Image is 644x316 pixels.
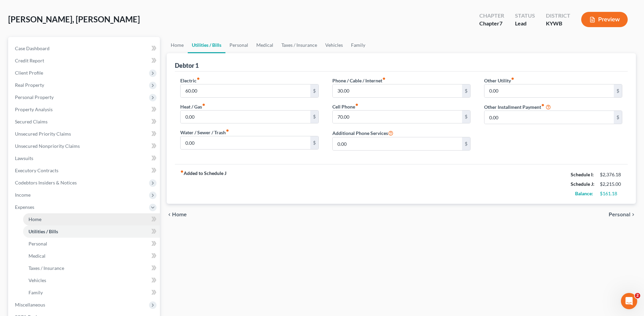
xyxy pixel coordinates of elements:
[575,191,593,196] strong: Balance:
[310,111,318,123] div: $
[252,37,277,53] a: Medical
[188,37,225,53] a: Utilities / Bills
[333,137,462,150] input: --
[484,84,614,97] input: --
[181,84,310,97] input: --
[180,103,205,110] label: Heat / Gas
[15,180,77,185] span: Codebtors Insiders & Notices
[571,181,594,187] strong: Schedule J:
[355,103,358,106] i: fiber_manual_record
[181,111,310,123] input: --
[333,111,462,123] input: --
[225,37,252,53] a: Personal
[15,192,31,198] span: Income
[15,131,71,137] span: Unsecured Priority Claims
[180,170,184,173] i: fiber_manual_record
[614,84,622,97] div: $
[10,128,160,140] a: Unsecured Priority Claims
[15,155,33,161] span: Lawsuits
[10,152,160,164] a: Lawsuits
[180,170,226,198] strong: Added to Schedule J
[277,37,321,53] a: Taxes / Insurance
[484,103,545,111] label: Other Installment Payment
[15,119,48,124] span: Secured Claims
[181,136,310,149] input: --
[15,70,43,76] span: Client Profile
[581,12,628,27] button: Preview
[484,77,514,84] label: Other Utility
[29,229,58,234] span: Utilities / Bills
[515,12,535,20] div: Status
[310,136,318,149] div: $
[23,287,160,299] a: Family
[172,212,187,217] span: Home
[462,137,470,150] div: $
[10,140,160,152] a: Unsecured Nonpriority Claims
[479,12,504,20] div: Chapter
[382,77,386,80] i: fiber_manual_record
[15,167,58,173] span: Executory Contracts
[10,42,160,55] a: Case Dashboard
[321,37,347,53] a: Vehicles
[462,111,470,123] div: $
[332,77,386,84] label: Phone / Cable / Internet
[15,58,44,63] span: Credit Report
[571,172,594,177] strong: Schedule I:
[600,171,622,178] div: $2,376.18
[23,213,160,225] a: Home
[180,129,229,136] label: Water / Sewer / Trash
[10,116,160,128] a: Secured Claims
[462,84,470,97] div: $
[621,293,637,309] iframe: Intercom live chat
[310,84,318,97] div: $
[347,37,369,53] a: Family
[10,55,160,67] a: Credit Report
[167,212,187,217] button: chevron_left Home
[29,253,45,259] span: Medical
[23,238,160,250] a: Personal
[15,45,50,51] span: Case Dashboard
[600,190,622,197] div: $161.18
[332,103,358,110] label: Cell Phone
[484,111,614,124] input: --
[609,212,636,217] button: Personal chevron_right
[226,129,229,132] i: fiber_manual_record
[167,212,172,217] i: chevron_left
[541,103,545,107] i: fiber_manual_record
[10,103,160,116] a: Property Analysis
[23,274,160,287] a: Vehicles
[23,262,160,274] a: Taxes / Insurance
[23,250,160,262] a: Medical
[511,77,514,80] i: fiber_manual_record
[29,265,64,271] span: Taxes / Insurance
[15,204,34,210] span: Expenses
[630,212,636,217] i: chevron_right
[609,212,630,217] span: Personal
[15,143,80,149] span: Unsecured Nonpriority Claims
[600,181,622,187] div: $2,215.00
[15,82,44,88] span: Real Property
[180,77,200,84] label: Electric
[202,103,205,106] i: fiber_manual_record
[15,94,54,100] span: Personal Property
[29,290,43,295] span: Family
[10,164,160,177] a: Executory Contracts
[332,129,393,137] label: Additional Phone Services
[29,277,46,283] span: Vehicles
[614,111,622,124] div: $
[479,20,504,27] div: Chapter
[333,84,462,97] input: --
[175,61,199,70] div: Debtor 1
[515,20,535,27] div: Lead
[635,293,640,298] span: 2
[499,20,502,26] span: 7
[197,77,200,80] i: fiber_manual_record
[23,225,160,238] a: Utilities / Bills
[15,106,53,112] span: Property Analysis
[29,216,41,222] span: Home
[8,14,140,24] span: [PERSON_NAME], [PERSON_NAME]
[15,302,45,308] span: Miscellaneous
[546,12,570,20] div: District
[167,37,188,53] a: Home
[546,20,570,27] div: KYWB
